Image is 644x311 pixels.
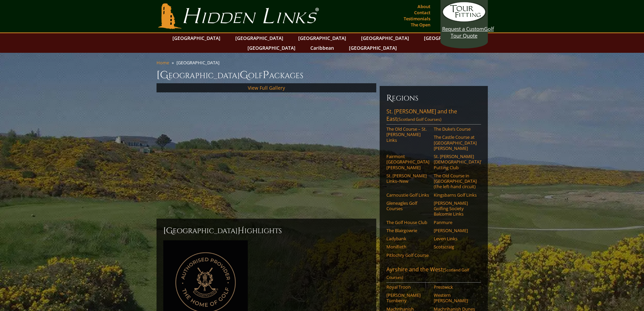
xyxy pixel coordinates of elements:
a: St. [PERSON_NAME] Links–New [386,173,429,184]
a: Leven Links [434,236,477,241]
a: Panmure [434,220,477,225]
a: [GEOGRAPHIC_DATA] [244,43,299,53]
a: Testimonials [402,14,432,23]
a: Kingsbarns Golf Links [434,192,477,198]
a: [GEOGRAPHIC_DATA] [169,33,224,43]
a: The Blairgowrie [386,228,429,233]
a: [GEOGRAPHIC_DATA] [345,43,400,53]
a: The Old Course in [GEOGRAPHIC_DATA] (the left-hand circuit) [434,173,477,190]
a: Home [157,60,169,66]
a: The Old Course – St. [PERSON_NAME] Links [386,126,429,143]
li: [GEOGRAPHIC_DATA] [176,60,222,66]
a: The Castle Course at [GEOGRAPHIC_DATA][PERSON_NAME] [434,134,477,151]
a: Monifieth [386,244,429,249]
a: St. [PERSON_NAME] and the East(Scotland Golf Courses) [386,108,481,125]
a: The Open [409,20,432,29]
span: H [238,225,244,236]
a: [GEOGRAPHIC_DATA] [358,33,412,43]
a: About [416,2,432,11]
a: The Golf House Club [386,220,429,225]
h1: [GEOGRAPHIC_DATA] olf ackages [157,68,488,82]
a: [PERSON_NAME] Golfing Society Balcomie Links [434,200,477,217]
a: Fairmont [GEOGRAPHIC_DATA][PERSON_NAME] [386,154,429,170]
a: View Full Gallery [248,85,285,91]
span: P [263,68,269,82]
h2: [GEOGRAPHIC_DATA] ighlights [163,225,369,236]
a: Contact [412,8,432,17]
a: Ayrshire and the West(Scotland Golf Courses) [386,266,481,283]
span: (Scotland Golf Courses) [386,267,469,280]
h6: Regions [386,93,481,104]
a: Carnoustie Golf Links [386,192,429,198]
span: G [240,68,248,82]
a: St. [PERSON_NAME] [DEMOGRAPHIC_DATA]’ Putting Club [434,154,477,170]
a: Scotscraig [434,244,477,249]
a: [GEOGRAPHIC_DATA] [421,33,475,43]
a: Request a CustomGolf Tour Quote [442,2,486,39]
span: (Scotland Golf Courses) [397,116,442,122]
a: Ladybank [386,236,429,241]
a: Western [PERSON_NAME] [434,292,477,304]
a: [GEOGRAPHIC_DATA] [232,33,287,43]
a: [PERSON_NAME] [434,228,477,233]
a: Caribbean [307,43,337,53]
span: Request a Custom [442,25,484,32]
a: Pitlochry Golf Course [386,252,429,258]
a: Royal Troon [386,284,429,290]
a: [PERSON_NAME] Turnberry [386,292,429,304]
a: Prestwick [434,284,477,290]
a: [GEOGRAPHIC_DATA] [295,33,350,43]
a: Gleneagles Golf Courses [386,200,429,212]
a: The Duke’s Course [434,126,477,132]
